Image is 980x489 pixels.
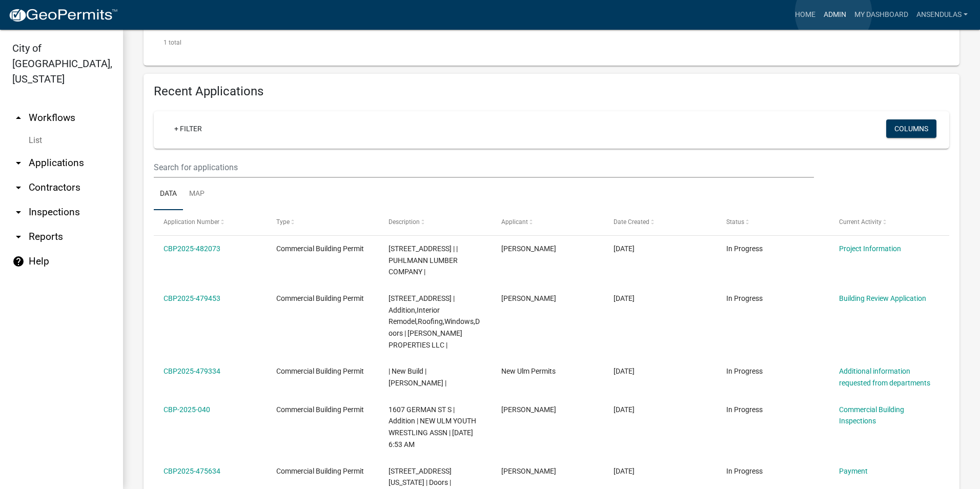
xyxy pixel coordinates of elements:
[389,367,446,387] span: | New Build | MICHAEL MCDERMOTT |
[501,367,556,375] span: New Ulm Permits
[501,467,556,475] span: Herb Knutson
[164,367,220,375] a: CBP2025-479334
[154,84,949,99] h4: Recent Applications
[839,367,930,387] a: Additional information requested from departments
[726,467,763,475] span: In Progress
[501,218,528,226] span: Applicant
[154,178,183,211] a: Data
[726,405,763,414] span: In Progress
[389,405,476,449] span: 1607 GERMAN ST S | Addition | NEW ULM YOUTH WRESTLING ASSN | 09/22/2025 6:53 AM
[501,244,556,253] span: Jared Puhlmann
[389,294,480,349] span: 2000 BROADWAY ST S | Addition,Interior Remodel,Roofing,Windows,Doors | SCHUMM PROPERTIES LLC |
[791,5,820,25] a: Home
[164,294,220,302] a: CBP2025-479453
[726,244,763,253] span: In Progress
[12,112,25,124] i: arrow_drop_up
[614,294,635,302] span: 09/16/2025
[726,367,763,375] span: In Progress
[276,294,364,302] span: Commercial Building Permit
[164,244,220,253] a: CBP2025-482073
[614,218,649,226] span: Date Created
[839,244,901,253] a: Project Information
[614,405,635,414] span: 09/11/2025
[501,294,556,302] span: Jordan Swenson
[839,467,868,475] a: Payment
[154,157,814,178] input: Search for applications
[492,210,604,235] datatable-header-cell: Applicant
[820,5,850,25] a: Admin
[726,294,763,302] span: In Progress
[379,210,492,235] datatable-header-cell: Description
[12,181,25,194] i: arrow_drop_down
[12,206,25,218] i: arrow_drop_down
[12,157,25,169] i: arrow_drop_down
[276,467,364,475] span: Commercial Building Permit
[276,244,364,253] span: Commercial Building Permit
[164,467,220,475] a: CBP2025-475634
[912,5,972,25] a: ansendulas
[829,210,942,235] datatable-header-cell: Current Activity
[164,405,210,414] a: CBP-2025-040
[164,218,219,226] span: Application Number
[614,467,635,475] span: 09/09/2025
[154,210,267,235] datatable-header-cell: Application Number
[839,294,926,302] a: Building Review Application
[183,178,211,211] a: Map
[614,244,635,253] span: 09/22/2025
[614,367,635,375] span: 09/16/2025
[389,218,420,226] span: Description
[154,30,949,55] div: 1 total
[501,405,556,414] span: Coleman Cihak
[850,5,912,25] a: My Dashboard
[12,231,25,243] i: arrow_drop_down
[726,218,744,226] span: Status
[267,210,379,235] datatable-header-cell: Type
[886,119,936,138] button: Columns
[389,244,458,276] span: 301 1ST ST S | | PUHLMANN LUMBER COMPANY |
[276,218,290,226] span: Type
[166,119,210,138] a: + Filter
[604,210,717,235] datatable-header-cell: Date Created
[276,367,364,375] span: Commercial Building Permit
[839,218,882,226] span: Current Activity
[12,255,25,268] i: help
[839,405,904,425] a: Commercial Building Inspections
[276,405,364,414] span: Commercial Building Permit
[717,210,829,235] datatable-header-cell: Status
